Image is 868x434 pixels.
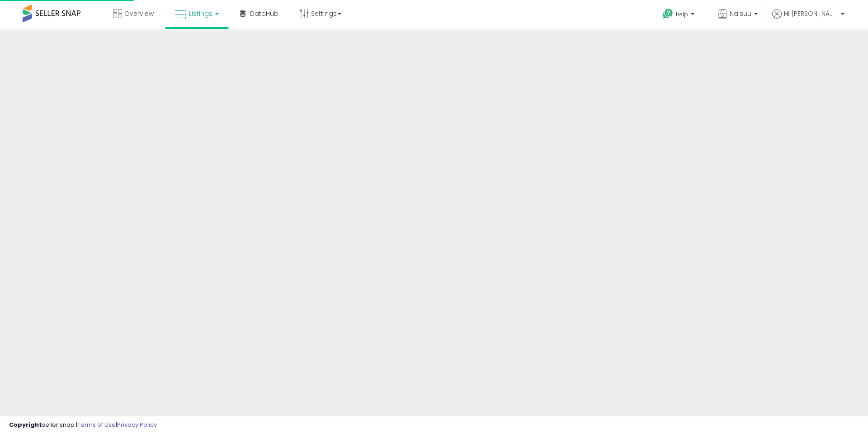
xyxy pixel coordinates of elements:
a: Hi [PERSON_NAME] [772,9,844,29]
span: Naisuu [730,9,751,18]
span: Hi [PERSON_NAME] [784,9,838,18]
span: DataHub [250,9,278,18]
span: Overview [124,9,154,18]
span: Listings [189,9,212,18]
span: Help [676,10,688,18]
a: Help [656,1,703,29]
i: Get Help [662,8,674,19]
